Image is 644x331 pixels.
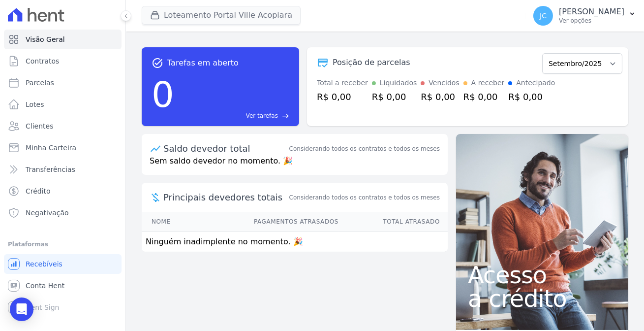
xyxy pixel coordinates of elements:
[289,144,440,153] div: Considerando todos os contratos e todos os meses
[26,121,53,131] span: Clientes
[26,78,54,88] span: Parcelas
[508,90,555,103] div: R$ 0,00
[26,34,65,44] span: Visão Geral
[4,203,122,223] a: Negativação
[559,17,624,25] p: Ver opções
[468,287,616,310] span: a crédito
[152,69,174,120] div: 0
[142,232,448,252] td: Ninguém inadimplente no momento. 🎉
[421,90,459,103] div: R$ 0,00
[4,116,122,136] a: Clientes
[26,56,59,66] span: Contratos
[289,193,440,202] span: Considerando todos os contratos e todos os meses
[4,30,122,49] a: Visão Geral
[471,78,505,88] div: A receber
[8,238,118,250] div: Plataformas
[516,78,555,88] div: Antecipado
[142,6,301,25] button: Loteamento Portal Ville Acopiara
[178,111,289,120] a: Ver tarefas east
[429,78,459,88] div: Vencidos
[4,95,122,114] a: Lotes
[163,191,287,204] span: Principais devedores totais
[26,208,69,218] span: Negativação
[26,143,76,153] span: Minha Carteira
[26,165,75,174] span: Transferências
[372,90,417,103] div: R$ 0,00
[468,263,616,287] span: Acesso
[142,155,448,175] p: Sem saldo devedor no momento. 🎉
[317,90,368,103] div: R$ 0,00
[26,259,62,269] span: Recebíveis
[26,281,64,291] span: Conta Hent
[4,254,122,274] a: Recebíveis
[26,186,51,196] span: Crédito
[4,73,122,93] a: Parcelas
[142,212,196,232] th: Nome
[380,78,417,88] div: Liquidados
[463,90,505,103] div: R$ 0,00
[317,78,368,88] div: Total a receber
[246,111,278,120] span: Ver tarefas
[4,276,122,296] a: Conta Hent
[339,212,448,232] th: Total Atrasado
[10,298,33,321] div: Open Intercom Messenger
[333,57,410,68] div: Posição de parcelas
[559,7,624,17] p: [PERSON_NAME]
[163,142,287,155] div: Saldo devedor total
[4,181,122,201] a: Crédito
[4,51,122,71] a: Contratos
[152,57,163,69] span: task_alt
[282,112,289,120] span: east
[525,2,644,30] button: JC [PERSON_NAME] Ver opções
[4,138,122,158] a: Minha Carteira
[167,57,239,69] span: Tarefas em aberto
[4,160,122,179] a: Transferências
[540,12,547,19] span: JC
[196,212,339,232] th: Pagamentos Atrasados
[26,99,44,109] span: Lotes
